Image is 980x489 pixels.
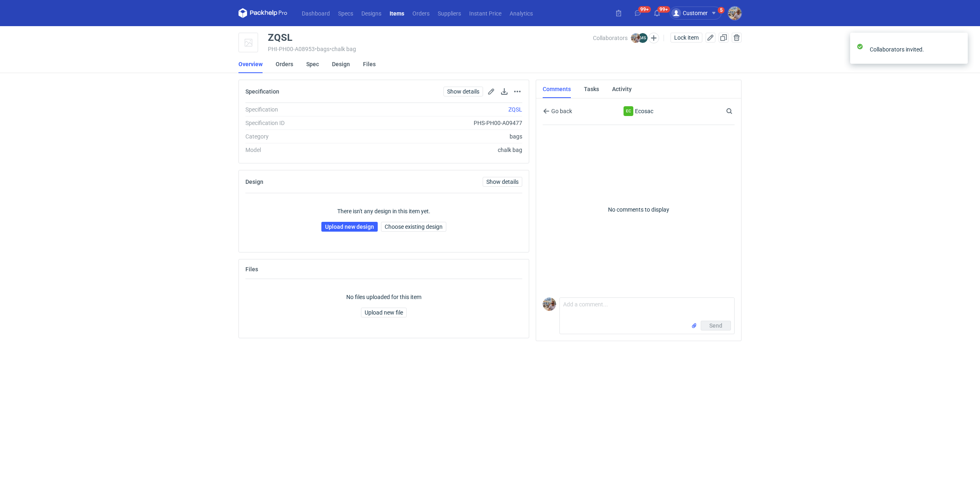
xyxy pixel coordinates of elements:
[330,46,356,52] span: • chalk bag
[245,132,356,141] div: Category
[245,146,356,154] div: Model
[724,106,751,116] input: Search
[543,106,572,116] button: Go back
[434,8,465,18] a: Suppliers
[709,323,722,328] span: Send
[385,8,408,18] a: Items
[508,106,522,113] a: ZQSL
[245,266,258,272] h2: Files
[483,177,522,187] a: Show details
[486,87,496,96] button: Edit spec
[648,33,659,43] button: Edit collaborators
[356,146,522,154] div: chalk bag
[499,87,509,96] button: Download specification
[245,105,356,114] div: Specification
[706,33,715,42] button: Edit item
[550,108,572,114] span: Go back
[332,55,350,73] a: Design
[321,222,378,232] a: Upload new design
[361,308,407,317] button: Upload new file
[443,87,483,96] a: Show details
[670,33,702,42] button: Lock item
[631,33,641,43] img: Michał Palasek
[599,106,679,116] div: Ecosac
[543,80,571,98] a: Comments
[465,8,506,18] a: Instant Price
[631,7,644,20] button: 99+
[408,8,434,18] a: Orders
[276,55,293,73] a: Orders
[337,207,430,215] p: There isn't any design in this item yet.
[381,222,446,232] button: Choose existing design
[334,8,357,18] a: Specs
[506,8,537,18] a: Analytics
[612,80,632,98] a: Activity
[512,87,522,96] button: Actions
[357,8,385,18] a: Designs
[701,321,731,330] button: Send
[238,8,287,18] svg: Packhelp Pro
[543,297,556,311] img: Michał Palasek
[638,33,648,43] figcaption: MS
[245,119,356,127] div: Specification ID
[356,119,522,127] div: PHS-PH00-A09477
[732,33,742,42] button: Delete item
[543,125,735,294] p: No comments to display
[385,224,443,230] span: Choose existing design
[315,46,330,52] span: • bags
[719,33,728,42] button: Duplicate Item
[728,7,742,20] img: Michał Palasek
[306,55,319,73] a: Spec
[624,106,633,116] div: Ecosac
[356,132,522,141] div: bags
[870,45,955,54] div: Collaborators invited.
[268,33,292,42] div: ZQSL
[674,35,699,40] span: Lock item
[245,179,263,185] h2: Design
[238,55,263,73] a: Overview
[584,80,599,98] a: Tasks
[346,293,421,301] p: No files uploaded for this item
[671,8,708,18] div: Customer
[245,88,279,95] h2: Specification
[670,7,728,20] button: Customer5
[720,7,723,13] div: 5
[298,8,334,18] a: Dashboard
[624,106,633,116] figcaption: Ec
[365,310,403,315] span: Upload new file
[593,35,628,41] span: Collaborators
[650,7,664,20] button: 99+
[268,46,593,52] div: PHI-PH00-A08953
[955,45,961,54] button: close
[363,55,376,73] a: Files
